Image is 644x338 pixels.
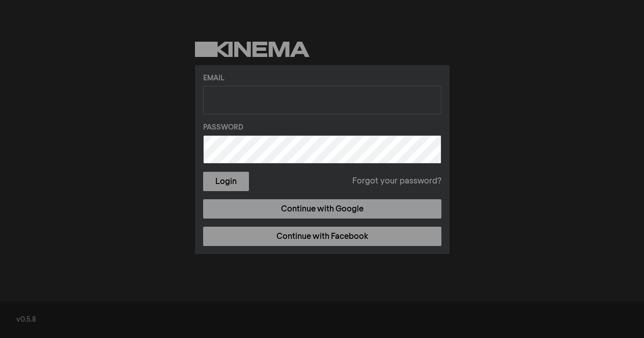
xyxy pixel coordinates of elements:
[352,175,441,188] a: Forgot your password?
[203,227,441,246] a: Continue with Facebook
[203,199,441,219] a: Continue with Google
[203,73,441,84] label: Email
[203,172,249,191] button: Login
[203,122,441,133] label: Password
[16,315,628,325] div: v0.5.8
